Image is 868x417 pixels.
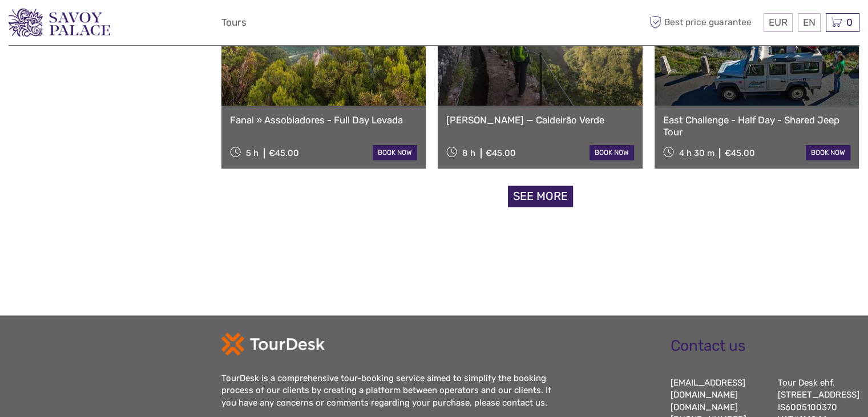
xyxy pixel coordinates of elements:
[806,145,850,160] a: book now
[131,18,145,31] button: Open LiveChat chat widget
[16,20,129,29] p: We're away right now. Please check back later!
[845,17,854,28] span: 0
[671,402,738,412] a: [DOMAIN_NAME]
[769,17,788,28] span: EUR
[798,13,821,32] div: EN
[230,114,417,126] a: Fanal » Assobiadores - Full Day Levada
[679,148,714,158] span: 4 h 30 m
[246,148,259,158] span: 5 h
[373,145,417,160] a: book now
[221,332,325,355] img: td-logo-white.png
[508,186,573,207] a: See more
[9,9,110,37] img: 3279-876b4492-ee62-4c61-8ef8-acb0a8f63b96_logo_small.png
[724,148,754,158] div: €45.00
[647,13,761,32] span: Best price guarantee
[446,114,633,126] a: [PERSON_NAME] — Caldeirão Verde
[590,145,634,160] a: book now
[671,337,859,355] h2: Contact us
[269,148,299,158] div: €45.00
[462,148,475,158] span: 8 h
[221,14,247,31] a: Tours
[486,148,516,158] div: €45.00
[221,372,564,409] div: TourDesk is a comprehensive tour-booking service aimed to simplify the booking process of our cli...
[663,114,850,138] a: East Challenge - Half Day - Shared Jeep Tour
